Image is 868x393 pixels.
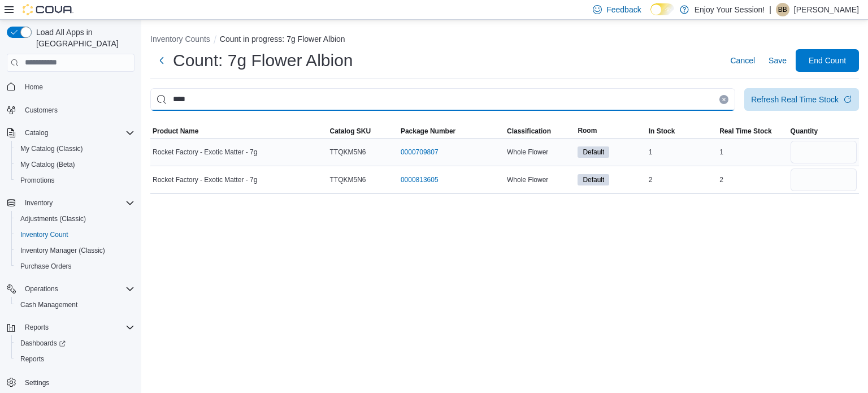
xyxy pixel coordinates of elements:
button: Inventory Manager (Classic) [11,243,139,258]
span: Inventory Manager (Classic) [16,244,134,257]
button: Customers [2,102,139,118]
button: Cancel [726,49,759,72]
span: Inventory [25,198,53,208]
span: Dark Mode [650,15,651,16]
span: Cash Management [16,298,134,312]
button: Adjustments (Classic) [11,211,139,227]
div: Britney Buckley [776,3,789,16]
div: 2 [717,173,788,187]
div: 2 [646,173,717,187]
nav: An example of EuiBreadcrumbs [150,33,859,47]
p: [PERSON_NAME] [794,3,859,16]
span: End Count [809,55,846,66]
button: Quantity [788,124,859,138]
span: Rocket Factory - Exotic Matter - 7g [153,175,257,184]
span: Whole Flower [507,148,548,157]
button: Count in progress: 7g Flower Albion [220,34,345,44]
span: Rocket Factory - Exotic Matter - 7g [153,148,257,157]
button: Inventory [20,196,57,210]
a: My Catalog (Classic) [16,142,88,156]
span: Catalog [20,126,134,140]
p: | [769,3,771,16]
span: Purchase Orders [16,260,134,273]
span: Operations [25,284,58,293]
span: Reports [20,355,44,364]
a: Dashboards [16,336,70,350]
span: Inventory Count [20,230,68,239]
button: My Catalog (Beta) [11,157,139,172]
span: Promotions [16,174,134,187]
a: Cash Management [16,298,82,312]
span: Inventory Count [16,228,134,241]
button: Operations [2,281,139,297]
p: Enjoy Your Session! [695,3,765,16]
a: Dashboards [11,335,139,351]
span: Adjustments (Classic) [20,214,86,223]
span: Default [583,175,604,185]
a: Inventory Manager (Classic) [16,244,110,257]
a: Reports [16,352,49,366]
a: Promotions [16,174,59,187]
button: Operations [20,282,63,296]
button: Cash Management [11,297,139,313]
span: Home [20,80,134,94]
span: Save [769,55,787,66]
button: Real Time Stock [717,124,788,138]
a: Adjustments (Classic) [16,212,90,226]
button: Refresh Real Time Stock [744,88,859,111]
span: My Catalog (Beta) [16,158,134,171]
button: Next [150,49,173,72]
button: End Count [796,49,859,72]
span: Reports [16,352,134,366]
span: Settings [20,375,134,389]
img: Cova [23,4,73,15]
span: Reports [20,321,134,334]
span: Settings [25,378,49,387]
span: Customers [20,103,134,117]
a: 0000709807 [401,148,439,157]
a: Settings [20,376,54,390]
span: My Catalog (Beta) [20,160,75,169]
span: Purchase Orders [20,262,72,271]
button: My Catalog (Classic) [11,141,139,157]
button: Inventory [2,195,139,211]
span: Dashboards [16,336,134,350]
span: Cash Management [20,300,77,309]
span: Adjustments (Classic) [16,212,134,226]
button: Catalog SKU [328,124,398,138]
button: Settings [2,374,139,390]
button: Package Number [398,124,505,138]
button: Product Name [150,124,328,138]
input: This is a search bar. After typing your query, hit enter to filter the results lower in the page. [150,88,735,111]
a: My Catalog (Beta) [16,158,80,171]
a: 0000813605 [401,175,439,184]
button: Reports [20,321,53,334]
button: Reports [2,319,139,335]
span: Default [578,174,609,185]
span: TTQKM5N6 [330,148,366,157]
button: Promotions [11,172,139,188]
button: Inventory Count [11,227,139,243]
a: Customers [20,103,62,117]
button: Reports [11,351,139,367]
a: Inventory Count [16,228,73,241]
span: Inventory [20,196,134,210]
span: My Catalog (Classic) [20,144,83,153]
input: Dark Mode [650,3,674,15]
span: Dashboards [20,339,66,348]
span: TTQKM5N6 [330,175,366,184]
div: 1 [717,145,788,159]
span: In Stock [649,127,675,136]
span: Load All Apps in [GEOGRAPHIC_DATA] [32,27,134,49]
button: Home [2,79,139,95]
div: 1 [646,145,717,159]
span: Inventory Manager (Classic) [20,246,105,255]
span: Whole Flower [507,175,548,184]
a: Purchase Orders [16,260,76,273]
span: Cancel [730,55,755,66]
button: Catalog [2,125,139,141]
span: Catalog [25,128,48,137]
button: Purchase Orders [11,258,139,274]
span: Promotions [20,176,55,185]
button: In Stock [646,124,717,138]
